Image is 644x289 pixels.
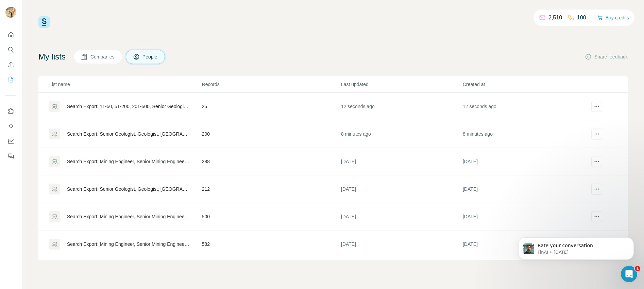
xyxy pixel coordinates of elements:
p: Last updated [341,81,462,88]
div: Search Export: Mining Engineer, Senior Mining Engineer, Head of Mining, [GEOGRAPHIC_DATA], Mining... [67,158,190,165]
div: Search Export: Senior Geologist, Geologist, [GEOGRAPHIC_DATA], Mining, Metal Ore Mining, Nonmetal... [67,131,190,137]
button: Use Surfe API [5,120,16,132]
h4: My lists [38,51,66,62]
td: [DATE] [462,231,584,258]
td: [DATE] [462,148,584,175]
td: 200 [202,120,341,148]
td: 25 [202,93,341,120]
button: Quick start [5,29,16,41]
button: actions [591,101,602,112]
img: Surfe Logo [38,16,50,28]
td: 212 [202,175,341,203]
td: [DATE] [341,175,462,203]
p: List name [49,81,201,88]
p: 2,510 [548,14,562,22]
iframe: Intercom notifications message [508,223,644,271]
td: 8 minutes ago [462,120,584,148]
span: People [142,53,158,60]
button: actions [591,156,602,167]
button: actions [591,211,602,222]
td: 500 [202,203,341,231]
div: Search Export: Mining Engineer, Senior Mining Engineer, Head of Mining, [GEOGRAPHIC_DATA], [US_ST... [67,241,190,248]
button: Feedback [5,150,16,162]
button: Dashboard [5,135,16,147]
td: 8 minutes ago [341,120,462,148]
td: 12 seconds ago [341,93,462,120]
div: Search Export: 11-50, 51-200, 201-500, Senior Geologist, Geologist, Mining Engineer, Senior Minin... [67,103,190,110]
td: [DATE] [341,148,462,175]
button: Enrich CSV [5,58,16,71]
button: Buy credits [597,13,629,22]
td: [DATE] [462,203,584,231]
div: Search Export: Senior Geologist, Geologist, [GEOGRAPHIC_DATA], Mining, Metal Ore Mining, Nonmetal... [67,186,190,192]
td: 288 [202,148,341,175]
button: Search [5,44,16,56]
td: [DATE] [341,203,462,231]
td: 582 [202,231,341,258]
button: actions [591,129,602,139]
img: Avatar [5,7,16,18]
button: Use Surfe on LinkedIn [5,105,16,117]
p: Records [202,81,340,88]
iframe: Intercom live chat [621,266,637,282]
td: 12 seconds ago [462,93,584,120]
p: 100 [577,14,586,22]
td: [DATE] [341,231,462,258]
td: 418 [202,258,341,286]
button: actions [591,184,602,194]
p: Created at [463,81,584,88]
button: My lists [5,73,16,86]
span: Companies [90,53,115,60]
span: 1 [635,266,640,271]
td: [DATE] [462,258,584,286]
td: [DATE] [341,258,462,286]
div: Search Export: Mining Engineer, Senior Mining Engineer, Head of Mining, [GEOGRAPHIC_DATA], Mining... [67,213,190,220]
td: [DATE] [462,175,584,203]
button: Share feedback [585,53,628,60]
